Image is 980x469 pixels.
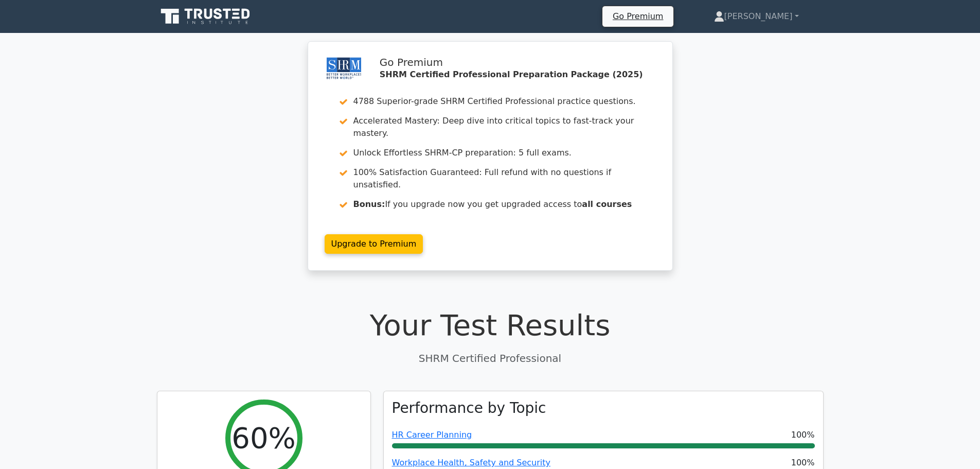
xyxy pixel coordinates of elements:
span: 100% [791,457,815,469]
p: SHRM Certified Professional [157,351,824,366]
h1: Your Test Results [157,308,824,342]
a: Workplace Health, Safety and Security [392,458,551,467]
a: Go Premium [607,9,669,23]
a: HR Career Planning [392,430,472,440]
span: 100% [791,429,815,441]
a: Upgrade to Premium [325,234,423,254]
h2: 60% [231,421,295,455]
h3: Performance by Topic [392,399,546,417]
a: [PERSON_NAME] [689,6,824,27]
